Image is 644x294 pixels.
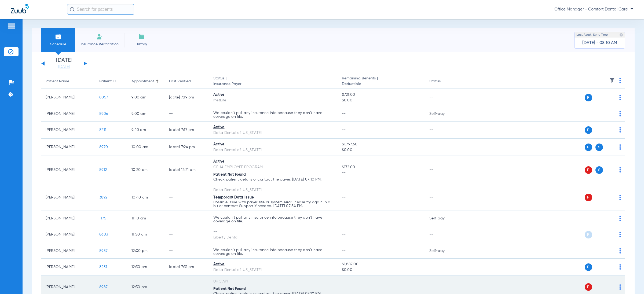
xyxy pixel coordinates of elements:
[425,243,461,259] td: Self-pay
[213,111,333,119] p: We couldn’t pull any insurance info because they don’t have coverage on file.
[425,106,461,122] td: Self-pay
[127,243,165,259] td: 12:00 PM
[127,106,165,122] td: 9:00 AM
[46,79,69,84] div: Patient Name
[213,124,333,130] div: Active
[165,89,209,106] td: [DATE] 7:19 PM
[99,216,106,220] span: 1175
[425,74,461,89] th: Status
[213,279,333,284] div: UHC API
[213,164,333,170] div: GEHA EMPLOYEE PROGRAM
[425,184,461,211] td: --
[213,235,333,240] div: Liberty Dental
[99,285,108,289] span: 8987
[585,194,592,201] span: P
[99,79,123,84] div: Patient ID
[213,81,333,87] span: Insurance Payer
[99,233,108,236] span: 8603
[165,243,209,259] td: --
[342,112,346,116] span: --
[585,166,592,174] span: P
[213,187,333,193] div: Delta Dental of [US_STATE]
[165,259,209,276] td: [DATE] 7:31 PM
[342,170,421,176] span: --
[619,33,623,37] img: last sync help info
[619,216,621,221] img: group-dot-blue.svg
[342,81,421,87] span: Deductible
[97,34,103,40] img: Manual Insurance Verification
[595,144,603,151] span: S
[342,128,346,132] span: --
[169,79,191,84] div: Last Verified
[425,122,461,139] td: --
[342,267,421,273] span: $0.00
[165,184,209,211] td: --
[342,285,346,289] span: --
[619,248,621,253] img: group-dot-blue.svg
[342,92,421,98] span: $721.00
[41,243,95,259] td: [PERSON_NAME]
[131,79,154,84] div: Appointment
[45,42,71,47] span: Schedule
[99,79,116,84] div: Patient ID
[41,106,95,122] td: [PERSON_NAME]
[127,122,165,139] td: 9:40 AM
[213,159,333,164] div: Active
[213,267,333,273] div: Delta Dental of [US_STATE]
[55,34,61,40] img: Schedule
[342,164,421,170] span: $172.00
[213,248,333,256] p: We couldn’t pull any insurance info because they don’t have coverage on file.
[165,226,209,243] td: --
[595,166,603,174] span: S
[585,283,592,291] span: P
[127,226,165,243] td: 11:50 AM
[609,78,615,83] img: filter.svg
[213,147,333,153] div: Delta Dental of [US_STATE]
[41,184,95,211] td: [PERSON_NAME]
[619,111,621,116] img: group-dot-blue.svg
[7,23,16,29] img: hamburger-icon
[129,42,154,47] span: History
[138,34,145,40] img: History
[425,156,461,184] td: --
[41,259,95,276] td: [PERSON_NAME]
[127,184,165,211] td: 10:40 AM
[617,268,644,294] iframe: Chat Widget
[165,139,209,156] td: [DATE] 7:24 PM
[619,264,621,270] img: group-dot-blue.svg
[425,211,461,226] td: Self-pay
[619,78,621,83] img: group-dot-blue.svg
[127,211,165,226] td: 11:10 AM
[99,196,107,199] span: 3892
[425,259,461,276] td: --
[99,249,108,253] span: 8957
[99,95,108,99] span: 8057
[127,156,165,184] td: 10:20 AM
[213,262,333,267] div: Active
[213,200,333,208] p: Possible issue with payer site or system error. Please try again in a bit or contact Support if n...
[338,74,425,89] th: Remaining Benefits |
[585,144,592,151] span: P
[554,7,633,12] span: Office Manager - Comfort Dental Care
[70,7,75,12] img: Search Icon
[213,98,333,103] div: MetLife
[127,139,165,156] td: 10:00 AM
[576,32,609,38] span: Last Appt. Sync Time:
[619,95,621,100] img: group-dot-blue.svg
[619,144,621,150] img: group-dot-blue.svg
[99,265,107,269] span: 8251
[99,168,107,172] span: 5912
[213,216,333,223] p: We couldn’t pull any insurance info because they don’t have coverage on file.
[342,262,421,267] span: $1,887.00
[585,263,592,271] span: P
[213,130,333,136] div: Delta Dental of [US_STATE]
[41,211,95,226] td: [PERSON_NAME]
[165,156,209,184] td: [DATE] 12:21 PM
[582,40,617,46] span: [DATE] - 08:10 AM
[585,94,592,101] span: P
[48,58,80,69] li: [DATE]
[99,128,106,132] span: 8211
[425,226,461,243] td: --
[48,64,80,69] a: [DATE]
